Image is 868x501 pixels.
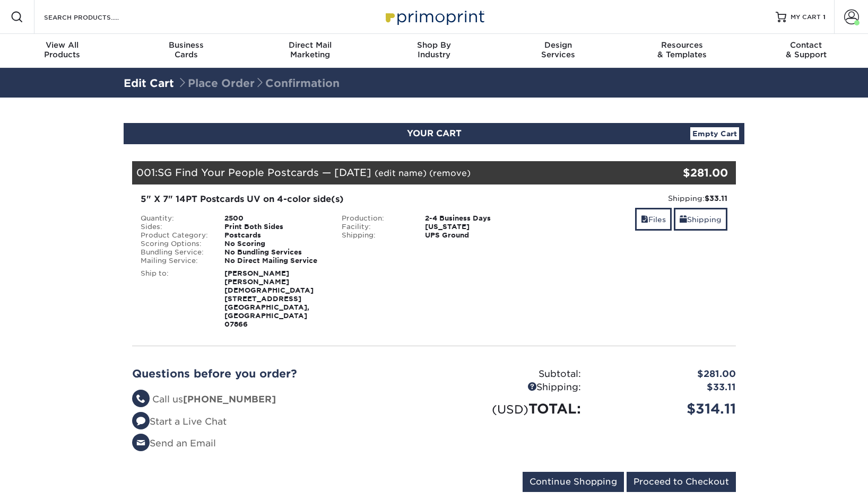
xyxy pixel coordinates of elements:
[542,193,727,204] div: Shipping:
[705,194,727,203] strong: $33.11
[407,128,462,138] span: YOUR CART
[334,223,418,231] div: Facility:
[141,193,526,206] div: 5" X 7" 14PT Postcards UV on 4-color side(s)
[216,257,334,265] div: No Direct Mailing Service
[248,40,372,59] div: Marketing
[627,472,736,492] input: Proceed to Checkout
[248,34,372,68] a: Direct MailMarketing
[124,77,174,90] a: Edit Cart
[334,214,418,223] div: Production:
[132,416,227,427] a: Start a Live Chat
[124,34,248,68] a: BusinessCards
[791,13,821,22] span: MY CART
[224,269,314,328] strong: [PERSON_NAME] [PERSON_NAME][DEMOGRAPHIC_DATA] [STREET_ADDRESS] [GEOGRAPHIC_DATA], [GEOGRAPHIC_DAT...
[496,40,620,50] span: Design
[132,393,426,407] li: Call us
[674,208,727,231] a: Shipping
[124,40,248,50] span: Business
[132,438,216,449] a: Send an Email
[635,208,672,231] a: Files
[43,11,146,23] input: SEARCH PRODUCTS.....
[620,40,744,50] span: Resources
[133,257,216,265] div: Mailing Service:
[132,367,426,380] h2: Questions before you order?
[133,223,216,231] div: Sides:
[744,40,868,50] span: Contact
[381,5,487,28] img: Primoprint
[372,34,496,68] a: Shop ByIndustry
[216,231,334,240] div: Postcards
[124,40,248,59] div: Cards
[334,231,418,240] div: Shipping:
[248,40,372,50] span: Direct Mail
[641,215,648,224] span: files
[158,166,371,178] span: SG Find Your People Postcards — [DATE]
[216,223,334,231] div: Print Both Sides
[496,34,620,68] a: DesignServices
[216,240,334,248] div: No Scoring
[434,381,589,394] div: Shipping:
[523,472,624,492] input: Continue Shopping
[589,367,744,381] div: $281.00
[620,40,744,59] div: & Templates
[133,240,216,248] div: Scoring Options:
[372,40,496,50] span: Shop By
[434,367,589,381] div: Subtotal:
[620,34,744,68] a: Resources& Templates
[744,40,868,59] div: & Support
[589,381,744,394] div: $33.11
[680,215,687,224] span: shipping
[133,269,216,329] div: Ship to:
[183,394,276,405] strong: [PHONE_NUMBER]
[496,40,620,59] div: Services
[429,168,471,178] a: (remove)
[133,248,216,257] div: Bundling Service:
[216,248,334,257] div: No Bundling Services
[177,77,340,90] span: Place Order Confirmation
[635,165,728,181] div: $281.00
[132,161,635,184] div: 001:
[375,168,427,178] a: (edit name)
[417,223,534,231] div: [US_STATE]
[372,40,496,59] div: Industry
[434,399,589,419] div: TOTAL:
[133,231,216,240] div: Product Category:
[492,402,528,416] small: (USD)
[744,34,868,68] a: Contact& Support
[589,399,744,419] div: $314.11
[417,231,534,240] div: UPS Ground
[216,214,334,223] div: 2500
[417,214,534,223] div: 2-4 Business Days
[690,127,739,140] a: Empty Cart
[823,13,826,21] span: 1
[133,214,216,223] div: Quantity:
